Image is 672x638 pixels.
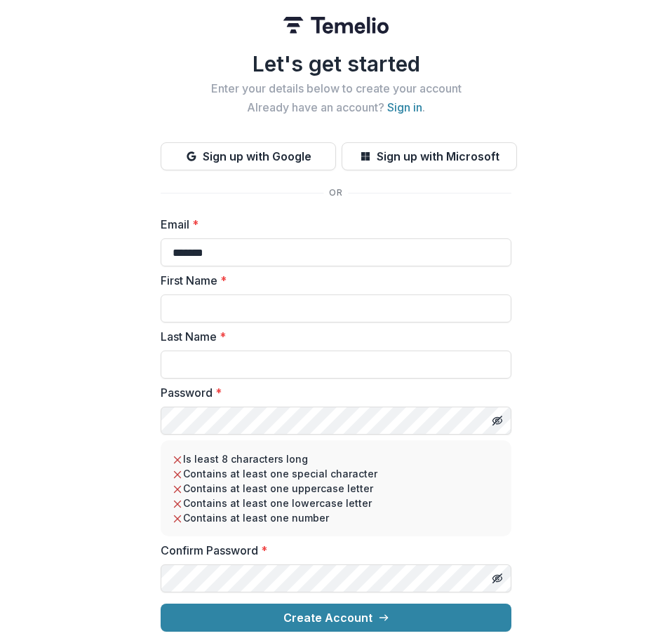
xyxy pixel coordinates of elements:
[161,82,511,95] h2: Enter your details below to create your account
[161,216,503,233] label: Email
[161,542,503,559] label: Confirm Password
[172,466,500,481] li: Contains at least one special character
[161,142,336,170] button: Sign up with Google
[161,604,511,632] button: Create Account
[342,142,517,170] button: Sign up with Microsoft
[172,510,500,525] li: Contains at least one number
[486,409,509,432] button: Toggle password visibility
[161,384,503,401] label: Password
[161,51,511,76] h1: Let's get started
[161,328,503,345] label: Last Name
[172,481,500,496] li: Contains at least one uppercase letter
[283,17,389,34] img: Temelio
[486,567,509,590] button: Toggle password visibility
[172,496,500,510] li: Contains at least one lowercase letter
[387,100,422,114] a: Sign in
[172,452,500,466] li: Is least 8 characters long
[161,272,503,289] label: First Name
[161,101,511,114] h2: Already have an account? .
